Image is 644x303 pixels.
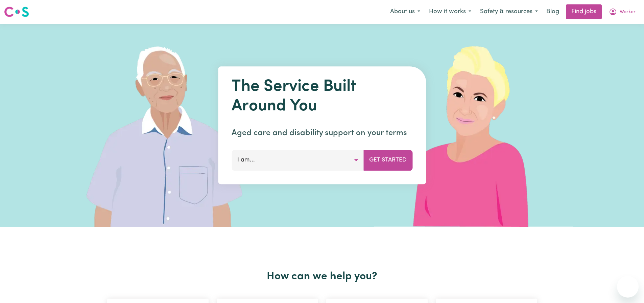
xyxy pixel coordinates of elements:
[476,5,542,19] button: Safety & resources
[4,4,29,20] a: Careseekers logo
[4,6,29,18] img: Careseekers logo
[232,77,412,116] h1: The Service Built Around You
[566,4,602,19] a: Find jobs
[604,5,640,19] button: My Account
[232,150,364,170] button: I am...
[232,127,412,139] p: Aged care and disability support on your terms
[542,4,563,19] a: Blog
[617,276,639,298] iframe: Button to launch messaging window
[103,270,541,283] h2: How can we help you?
[620,8,636,16] span: Worker
[363,150,412,170] button: Get Started
[386,5,425,19] button: About us
[425,5,476,19] button: How it works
